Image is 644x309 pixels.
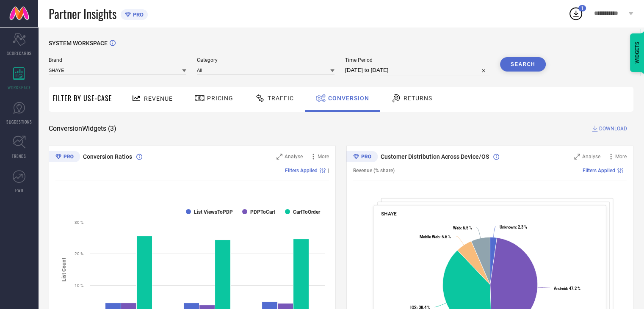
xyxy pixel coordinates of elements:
tspan: Web [453,226,460,230]
span: Revenue (% share) [353,168,395,174]
span: Filters Applied [285,168,318,174]
text: PDPToCart [250,209,275,215]
svg: Zoom [276,154,282,160]
span: | [328,168,329,174]
tspan: List Count [61,257,67,281]
span: SHAYE [381,211,397,217]
span: More [615,154,627,160]
button: Search [500,57,546,72]
input: Select time period [345,65,489,75]
div: Premium [49,151,80,164]
span: Conversion [328,95,369,102]
span: Partner Insights [49,5,116,22]
span: Pricing [207,95,233,102]
text: List ViewsToPDP [194,209,233,215]
span: WORKSPACE [8,84,31,91]
text: 10 % [75,283,83,288]
span: Analyse [285,154,303,160]
tspan: Android [553,286,567,291]
text: : 47.2 % [553,286,580,291]
text: : 5.6 % [420,235,451,239]
text: : 6.5 % [453,226,472,230]
div: Open download list [568,6,583,21]
span: Time Period [345,57,489,63]
text: 20 % [75,251,83,256]
span: Customer Distribution Across Device/OS [381,153,489,160]
span: Revenue [144,95,173,102]
svg: Zoom [574,154,580,160]
span: Conversion Ratios [83,153,132,160]
span: Analyse [582,154,600,160]
span: Conversion Widgets ( 3 ) [49,124,116,133]
span: More [318,154,329,160]
tspan: Unknown [500,225,516,229]
span: Filter By Use-Case [53,93,112,103]
span: Brand [49,57,186,63]
span: SUGGESTIONS [6,119,32,125]
text: CartToOrder [293,209,321,215]
span: TRENDS [12,153,26,159]
span: 1 [581,6,583,11]
span: Traffic [268,95,294,102]
span: DOWNLOAD [599,124,627,133]
span: FWD [15,187,23,193]
span: Filters Applied [583,168,615,174]
span: | [625,168,627,174]
span: SCORECARDS [7,50,32,56]
div: Premium [346,151,378,164]
span: Returns [404,95,432,102]
tspan: Mobile Web [420,235,439,239]
text: : 2.3 % [500,225,527,229]
span: SYSTEM WORKSPACE [49,40,108,47]
span: PRO [131,11,144,18]
text: 30 % [75,220,83,225]
span: Category [197,57,334,63]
